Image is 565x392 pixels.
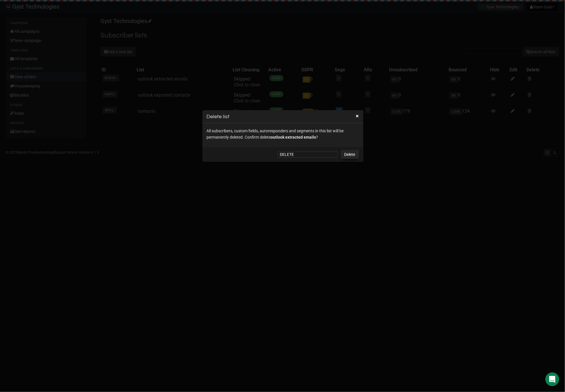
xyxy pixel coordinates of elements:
h3: Delete list [207,113,359,121]
a: Delete [341,150,359,159]
p: All subscribers, custom fields, autoresponders and segments in this list will be permanently dele... [207,128,359,140]
button: × [356,113,359,118]
span: outlook extracted emails [271,135,316,139]
div: Open Intercom Messenger [545,372,559,386]
input: Type the word DELETE [277,151,338,158]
